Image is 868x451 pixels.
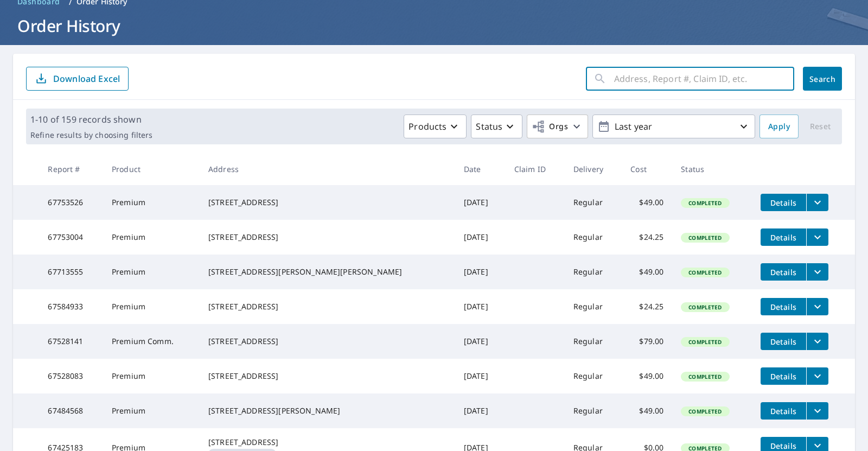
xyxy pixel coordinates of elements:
td: Regular [565,255,622,289]
button: detailsBtn-67528083 [761,367,806,385]
button: filesDropdownBtn-67753004 [806,228,828,246]
th: Claim ID [506,153,565,185]
th: Date [455,153,506,185]
span: Completed [682,303,728,311]
button: filesDropdownBtn-67528141 [806,333,828,350]
span: Completed [682,338,728,346]
td: Regular [565,289,622,324]
button: filesDropdownBtn-67584933 [806,298,828,315]
td: $24.25 [622,289,672,324]
span: Details [767,406,800,416]
div: [STREET_ADDRESS] [208,437,446,448]
button: detailsBtn-67713555 [761,263,806,281]
button: detailsBtn-67584933 [761,298,806,315]
td: Regular [565,359,622,393]
span: Details [767,371,800,382]
td: [DATE] [455,393,506,428]
span: Completed [682,234,728,242]
th: Cost [622,153,672,185]
td: 67584933 [39,289,103,324]
td: Regular [565,220,622,255]
td: Regular [565,393,622,428]
div: [STREET_ADDRESS] [208,301,446,312]
td: [DATE] [455,185,506,220]
span: Completed [682,269,728,276]
div: [STREET_ADDRESS][PERSON_NAME] [208,405,446,416]
span: Orgs [532,120,568,134]
td: 67528141 [39,324,103,359]
button: Download Excel [26,67,129,91]
div: [STREET_ADDRESS] [208,371,446,382]
h1: Order History [13,15,855,37]
td: [DATE] [455,220,506,255]
td: Premium Comm. [103,324,200,359]
p: Status [476,120,502,133]
button: filesDropdownBtn-67713555 [806,263,828,281]
button: Search [803,67,842,91]
button: detailsBtn-67528141 [761,333,806,350]
td: [DATE] [455,289,506,324]
span: Details [767,232,800,243]
th: Status [672,153,752,185]
span: Details [767,336,800,347]
input: Address, Report #, Claim ID, etc. [614,63,794,94]
p: Download Excel [53,73,120,85]
span: Details [767,302,800,312]
th: Report # [39,153,103,185]
td: $49.00 [622,255,672,289]
td: 67753004 [39,220,103,255]
button: detailsBtn-67753004 [761,228,806,246]
span: Completed [682,408,728,415]
td: $49.00 [622,359,672,393]
p: 1-10 of 159 records shown [30,113,152,126]
td: 67528083 [39,359,103,393]
div: [STREET_ADDRESS] [208,197,446,208]
td: 67713555 [39,255,103,289]
button: detailsBtn-67484568 [761,402,806,420]
td: Premium [103,393,200,428]
th: Delivery [565,153,622,185]
td: $79.00 [622,324,672,359]
p: Products [409,120,446,133]
button: filesDropdownBtn-67484568 [806,402,828,420]
span: Details [767,441,800,451]
th: Product [103,153,200,185]
span: Apply [768,120,790,134]
span: Completed [682,199,728,207]
button: Products [404,115,467,138]
td: Premium [103,359,200,393]
p: Refine results by choosing filters [30,130,152,140]
td: 67753526 [39,185,103,220]
td: Premium [103,185,200,220]
td: Premium [103,220,200,255]
td: $49.00 [622,393,672,428]
td: [DATE] [455,324,506,359]
button: filesDropdownBtn-67753526 [806,194,828,211]
td: $24.25 [622,220,672,255]
td: Premium [103,289,200,324]
td: [DATE] [455,359,506,393]
p: Last year [610,117,737,136]
span: Details [767,267,800,277]
button: Orgs [527,115,588,138]
td: 67484568 [39,393,103,428]
span: Search [812,74,833,84]
button: detailsBtn-67753526 [761,194,806,211]
td: [DATE] [455,255,506,289]
button: Apply [759,115,799,138]
div: [STREET_ADDRESS][PERSON_NAME][PERSON_NAME] [208,266,446,277]
button: Last year [592,115,755,138]
td: $49.00 [622,185,672,220]
td: Regular [565,324,622,359]
div: [STREET_ADDRESS] [208,232,446,243]
td: Regular [565,185,622,220]
span: Details [767,198,800,208]
th: Address [200,153,455,185]
span: Completed [682,373,728,380]
div: [STREET_ADDRESS] [208,336,446,347]
button: filesDropdownBtn-67528083 [806,367,828,385]
button: Status [471,115,522,138]
td: Premium [103,255,200,289]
